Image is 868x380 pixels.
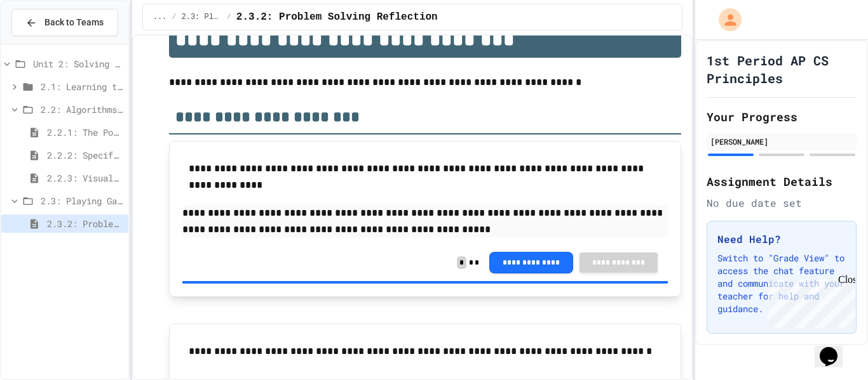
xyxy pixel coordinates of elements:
p: Switch to "Grade View" to access the chat feature and communicate with your teacher for help and ... [717,252,846,315]
h3: Need Help? [717,232,846,247]
span: Unit 2: Solving Problems in Computer Science [33,57,123,70]
h2: Assignment Details [707,173,857,190]
span: / [172,12,176,22]
div: Chat with us now!Close [5,5,88,81]
iframe: chat widget [815,329,855,367]
span: ... [153,12,167,22]
span: 2.2.3: Visualizing Logic with Flowcharts [47,171,123,185]
span: 2.2: Algorithms - from Pseudocode to Flowcharts [41,103,123,116]
span: / [227,12,231,22]
h2: Your Progress [707,108,857,126]
span: 2.2.1: The Power of Algorithms [47,126,123,139]
div: [PERSON_NAME] [710,136,853,147]
span: 2.1: Learning to Solve Hard Problems [41,80,123,93]
div: My Account [705,5,745,34]
span: 2.2.2: Specifying Ideas with Pseudocode [47,148,123,162]
div: No due date set [707,195,857,211]
span: 2.3: Playing Games [41,194,123,207]
h1: 1st Period AP CS Principles [707,51,857,87]
span: Back to Teams [44,16,104,29]
span: 2.3.2: Problem Solving Reflection [47,217,123,230]
span: 2.3.2: Problem Solving Reflection [236,10,438,25]
span: 2.3: Playing Games [182,12,222,22]
iframe: chat widget [763,274,855,328]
